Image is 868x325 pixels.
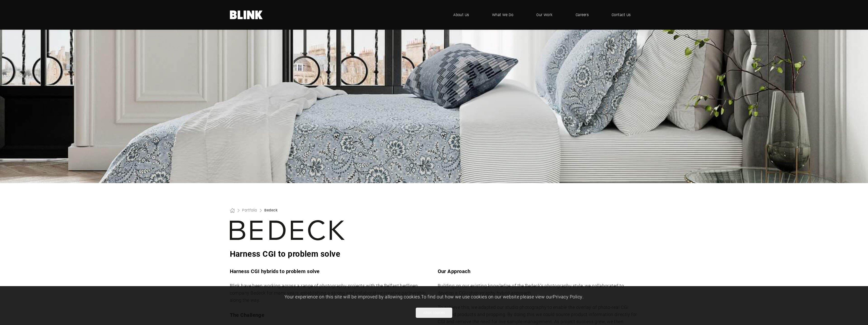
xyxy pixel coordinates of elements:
span: About Us [453,12,469,18]
p: Blink have been working across a range of photography projects with the Belfast bedlinen company ... [230,282,431,304]
a: What We Do [484,7,521,23]
a: Privacy Policy [553,294,582,300]
a: Careers [568,7,596,23]
p: Building on our existing knowledge of the Bedeck’s photography style, we collaborated to develop ... [438,282,638,297]
a: Home [230,10,263,19]
a: Contact Us [604,7,638,23]
span: Your experience on this site will be improved by allowing cookies. To find out how we use cookies... [284,294,584,300]
h3: Harness CGI hybrids to problem solve [230,267,431,275]
span: Careers [576,12,589,18]
span: What We Do [492,12,514,18]
span: Our Work [536,12,553,18]
a: Bedeck [264,208,278,212]
a: Portfolio [242,208,257,212]
a: About Us [446,7,477,23]
h3: Our Approach [438,267,638,275]
a: Our Work [529,7,560,23]
span: Contact Us [612,12,631,18]
button: Allow cookies [416,308,452,318]
h3: Harness CGI to problem solve [230,248,638,260]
